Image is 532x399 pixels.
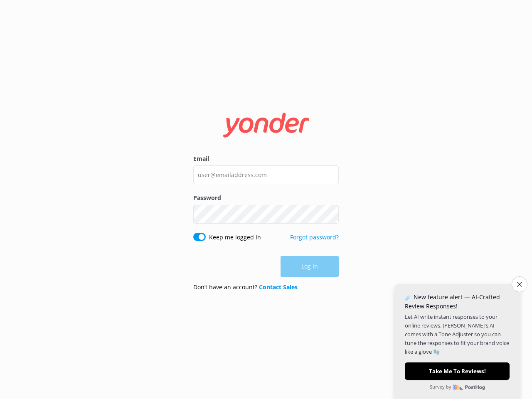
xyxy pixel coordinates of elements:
a: Forgot password? [290,233,339,241]
input: user@emailaddress.com [193,165,339,184]
label: Password [193,193,339,202]
button: Show password [322,206,339,222]
label: Email [193,154,339,163]
p: Don’t have an account? [193,283,298,292]
label: Keep me logged in [209,233,261,242]
a: Contact Sales [259,283,298,291]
